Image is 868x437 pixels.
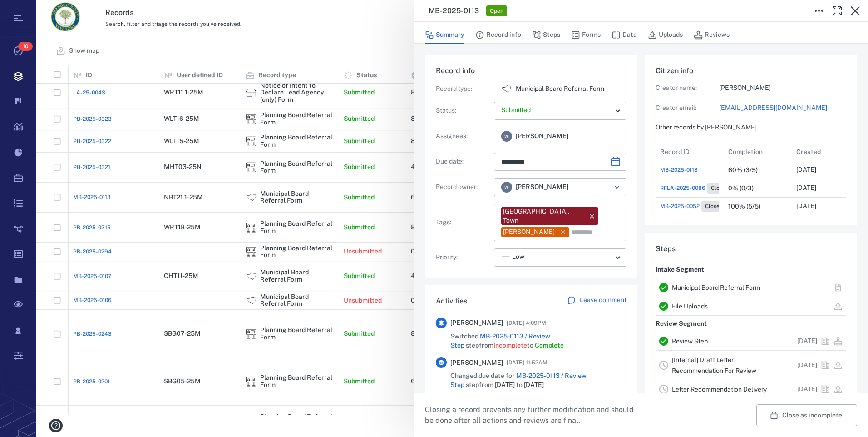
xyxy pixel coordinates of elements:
[567,296,626,307] a: Leave comment
[796,139,821,164] div: Created
[672,338,708,345] a: Review Step
[660,139,690,164] div: Record ID
[656,123,846,132] p: Other records by [PERSON_NAME]
[709,184,730,192] span: Closed
[450,332,626,350] span: Switched step from to
[501,84,512,94] img: icon Municipal Board Referral Form
[436,84,490,94] p: Record type :
[503,207,584,225] div: [GEOGRAPHIC_DATA], Town
[516,132,568,141] span: [PERSON_NAME]
[580,296,626,305] p: Leave comment
[728,139,763,164] div: Completion
[501,84,512,94] div: Municipal Board Referral Form
[425,26,464,44] button: Summary
[792,143,860,161] div: Created
[796,202,816,211] p: [DATE]
[436,157,490,166] p: Due date :
[719,84,846,93] p: [PERSON_NAME]
[507,357,547,368] span: [DATE] 11:52AM
[728,167,758,174] div: 60% (3/5)
[503,228,555,237] div: [PERSON_NAME]
[672,386,767,393] a: Letter Recommendation Delivery
[756,404,857,426] button: Close as incomplete
[660,202,700,210] span: MB-2025-0052
[656,316,707,332] p: Review Segment
[728,185,754,192] div: 0% (0/3)
[436,106,490,115] p: Status :
[660,184,705,192] span: RFLA-2025-0086
[797,361,817,370] p: [DATE]
[535,342,564,349] span: Complete
[797,385,817,394] p: [DATE]
[488,7,505,15] span: Open
[672,303,708,310] a: File Uploads
[429,5,479,16] h3: MB-2025-0113
[724,143,792,161] div: Completion
[719,104,846,113] a: [EMAIL_ADDRESS][DOMAIN_NAME]
[612,26,637,44] button: Data
[436,296,467,307] h6: Activities
[672,284,760,291] a: Municipal Board Referral Form
[797,337,817,346] p: [DATE]
[656,243,846,254] h6: Steps
[656,104,719,113] p: Creator email:
[436,65,626,76] h6: Record info
[846,2,864,20] button: Close
[450,372,626,389] span: Changed due date for step from to
[672,356,756,374] a: [Internal] Draft Letter Recommendation For Review
[436,218,490,227] p: Tags :
[436,183,490,192] p: Record owner :
[810,2,828,20] button: Toggle to Edit Boxes
[450,333,550,349] a: MB-2025-0113 / Review Step
[501,131,512,142] div: V F
[660,201,726,212] a: MB-2025-0052Closed
[436,132,490,141] p: Assignees :
[645,233,857,417] div: StepsIntake SegmentMunicipal Board Referral FormFile UploadsReview SegmentReview Step[DATE][Inter...
[493,342,527,349] span: Incomplete
[512,253,524,262] span: Low
[475,26,521,44] button: Record info
[450,372,587,388] a: MB-2025-0113 / Review Step
[516,183,568,192] span: [PERSON_NAME]
[507,318,546,328] span: [DATE] 4:09PM
[501,106,612,115] p: Submitted
[611,181,623,194] button: Open
[703,203,725,210] span: Closed
[450,318,503,328] span: [PERSON_NAME]
[656,84,719,93] p: Creator name:
[645,55,857,233] div: Citizen infoCreator name:[PERSON_NAME]Creator email:[EMAIL_ADDRESS][DOMAIN_NAME]Other records by ...
[656,65,846,76] h6: Citizen info
[516,84,604,94] p: Municipal Board Referral Form
[728,203,760,210] div: 100% (5/5)
[656,143,724,161] div: Record ID
[796,184,816,193] p: [DATE]
[607,153,625,171] button: Choose date, selected date is Sep 19, 2025
[425,404,641,426] p: Closing a record prevents any further modification and should be done after all actions and revie...
[694,26,730,44] button: Reviews
[501,182,512,193] div: V F
[648,26,683,44] button: Uploads
[828,2,846,20] button: Toggle Fullscreen
[524,381,544,388] span: [DATE]
[425,55,637,285] div: Record infoRecord type:icon Municipal Board Referral FormMunicipal Board Referral FormStatus:Assi...
[796,165,816,174] p: [DATE]
[495,381,515,388] span: [DATE]
[436,253,490,262] p: Priority :
[18,42,33,51] span: 10
[20,6,39,15] span: Help
[532,26,560,44] button: Steps
[660,166,698,174] a: MB-2025-0113
[450,358,503,367] span: [PERSON_NAME]
[656,262,704,278] p: Intake Segment
[571,26,601,44] button: Forms
[660,183,732,194] a: RFLA-2025-0086Closed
